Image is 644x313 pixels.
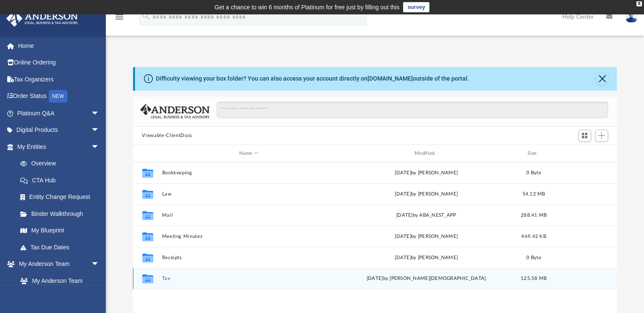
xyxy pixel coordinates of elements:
a: Overview [12,155,112,172]
button: Add [595,130,608,142]
span: 0 Byte [526,170,541,175]
span: 0 Byte [526,255,541,260]
span: 54.12 MB [522,192,545,196]
a: Tax Due Dates [12,239,112,256]
a: My Anderson Team [12,272,104,289]
button: Switch to Grid View [578,130,591,142]
a: Entity Change Request [12,189,112,206]
a: My Entitiesarrow_drop_down [6,138,112,155]
button: Close [596,73,608,85]
i: menu [114,12,124,22]
a: Tax Organizers [6,71,112,88]
div: Modified [339,150,513,157]
div: [DATE] by ABA_NEST_APP [339,212,513,219]
div: [DATE] by [PERSON_NAME][DEMOGRAPHIC_DATA] [339,275,513,283]
button: Viewable-ClientDocs [142,132,192,140]
img: User Pic [625,11,638,23]
a: Online Ordering [6,54,112,71]
div: Get a chance to win 6 months of Platinum for free just by filling out this [215,2,400,12]
span: 469.42 KB [521,234,546,239]
span: 288.41 MB [520,213,546,218]
input: Search files and folders [217,102,608,118]
a: menu [114,16,124,22]
span: arrow_drop_down [91,122,108,139]
button: Tax [162,276,335,282]
a: CTA Hub [12,172,112,189]
div: close [636,1,642,6]
a: Platinum Q&Aarrow_drop_down [6,105,112,122]
i: search [141,11,151,21]
div: [DATE] by [PERSON_NAME] [339,254,513,262]
span: arrow_drop_down [91,138,108,156]
button: Bookkeeping [162,170,335,176]
span: arrow_drop_down [91,105,108,122]
a: survey [403,2,429,12]
a: Binder Walkthrough [12,205,112,222]
div: [DATE] by [PERSON_NAME] [339,190,513,198]
a: Order StatusNEW [6,88,112,105]
button: Law [162,191,335,197]
a: [DOMAIN_NAME] [368,75,413,82]
img: Anderson Advisors Platinum Portal [4,10,80,27]
div: id [554,150,614,157]
div: [DATE] by [PERSON_NAME] [339,233,513,240]
div: Name [161,150,335,157]
span: arrow_drop_down [91,256,108,273]
a: Digital Productsarrow_drop_down [6,122,112,139]
a: My Blueprint [12,222,108,239]
div: id [136,150,158,157]
span: 125.58 MB [520,277,546,281]
a: Home [6,37,112,54]
div: Size [517,150,550,157]
div: NEW [49,90,67,103]
button: Receipts [162,255,335,260]
button: Mail [162,212,335,218]
a: My Anderson Teamarrow_drop_down [6,256,108,273]
div: [DATE] by [PERSON_NAME] [339,169,513,177]
button: Meeting Minutes [162,234,335,239]
div: Difficulty viewing your box folder? You can also access your account directly on outside of the p... [156,74,469,83]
